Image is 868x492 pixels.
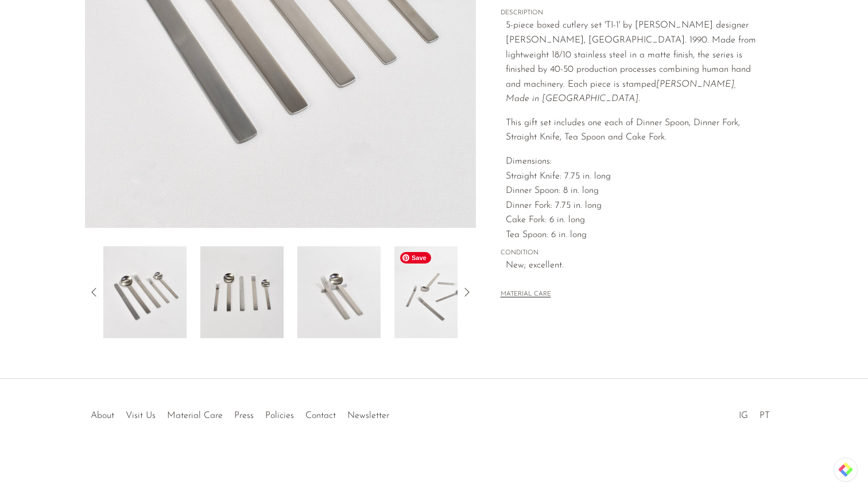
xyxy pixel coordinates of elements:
[167,411,223,420] a: Material Care
[85,402,395,424] ul: Quick links
[234,411,254,420] a: Press
[739,411,748,420] a: IG
[265,411,294,420] a: Policies
[126,411,156,420] a: Visit Us
[506,116,759,145] p: This gift set includes one each of Dinner Spoon, Dinner Fork, Straight Knife, Tea Spoon and Cake ...
[103,246,187,338] img: TI-1 Boxed Cutlery Set, Matte
[506,154,759,243] p: Dimensions: Straight Knife: 7.75 in. long Dinner Spoon: 8 in. long Dinner Fork: 7.75 in. long Cak...
[305,411,336,420] a: Contact
[506,21,756,103] span: 5-piece boxed cutlery set 'TI-1' by [PERSON_NAME] designer [PERSON_NAME], [GEOGRAPHIC_DATA]. 1990...
[394,246,478,338] img: TI-1 Boxed Cutlery Set, Matte
[501,290,551,299] button: MATERIAL CARE
[501,8,759,18] span: DESCRIPTION
[506,258,759,273] span: New; excellent.
[200,246,284,338] img: TI-1 Boxed Cutlery Set, Matte
[91,411,114,420] a: About
[733,402,776,424] ul: Social Medias
[759,411,770,420] a: PT
[297,246,381,338] img: TI-1 Boxed Cutlery Set, Matte
[400,252,431,264] span: Save
[501,248,759,258] span: CONDITION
